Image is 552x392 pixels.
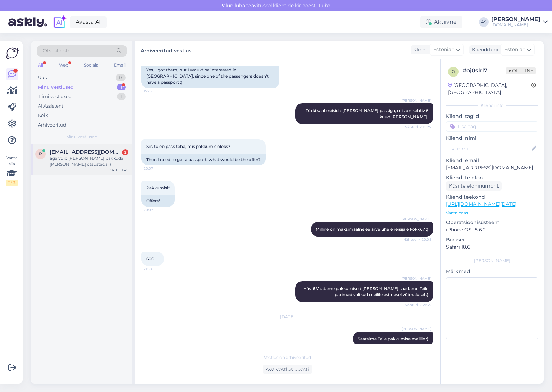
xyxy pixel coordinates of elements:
span: Estonian [504,46,525,53]
img: Askly Logo [6,47,19,60]
div: AI Assistent [38,103,63,110]
div: Then I need to get a passport, what would be the offer? [141,154,266,165]
span: 15:25 [144,89,169,94]
div: Küsi telefoninumbrit [446,181,502,191]
div: [GEOGRAPHIC_DATA], [GEOGRAPHIC_DATA] [448,82,531,96]
span: Siis tuleb pass teha, mis pakkumis oleks? [146,144,230,149]
div: 1 [117,93,126,100]
p: [EMAIL_ADDRESS][DOMAIN_NAME] [446,164,538,171]
div: Web [58,61,70,70]
div: Socials [82,61,99,70]
span: [PERSON_NAME] [402,326,431,331]
div: [DATE] [141,314,433,320]
p: Kliendi telefon [446,174,538,181]
span: 600 [146,256,154,261]
span: 21:38 [144,267,169,272]
span: Estonian [433,46,454,53]
span: [PERSON_NAME] [402,217,431,222]
div: Minu vestlused [38,84,74,91]
input: Lisa tag [446,121,538,132]
span: Otsi kliente [43,47,70,54]
p: iPhone OS 18.6.2 [446,226,538,233]
span: Pakkumisi* [146,185,170,190]
span: Nähtud ✓ 15:27 [405,124,431,130]
div: Email [112,61,127,70]
div: 2 / 3 [6,180,18,186]
div: [DATE] 11:45 [108,168,128,173]
span: o [452,69,455,74]
input: Lisa nimi [446,145,530,152]
div: [PERSON_NAME] [446,258,538,264]
span: Hästi! Vaatame pakkumised [PERSON_NAME] saadame Teile parimad valikud meilile esimesel võimalusel :) [303,286,430,297]
p: Vaata edasi ... [446,210,538,216]
div: Vaata siia [6,155,18,186]
div: Kõik [38,112,48,119]
div: Kliendi info [446,102,538,109]
p: Operatsioonisüsteem [446,219,538,226]
div: Aktiivne [420,16,462,28]
span: [PERSON_NAME] [402,276,431,281]
span: Milline on maksimaalne eelarve ühele reisijale kokku? :) [316,227,428,232]
span: Türki saab reisida [PERSON_NAME] passiga, mis on kehtiv 6 kuud [PERSON_NAME]. [306,108,430,119]
span: [PERSON_NAME] [402,98,431,103]
span: Nähtud ✓ 20:08 [403,237,431,242]
span: 20:07 [144,207,169,212]
div: aga võib [PERSON_NAME] pakkuda [PERSON_NAME] otsustada :) [50,155,128,168]
span: Offline [506,67,536,74]
label: Arhiveeritud vestlus [141,45,191,54]
div: Offers* [141,195,175,207]
div: Klienditugi [469,46,499,53]
div: 0 [116,74,126,81]
img: explore-ai [52,15,67,29]
div: Uus [38,74,47,81]
p: Safari 18.6 [446,243,538,251]
span: r [39,151,42,157]
div: 1 [117,84,126,91]
p: Klienditeekond [446,193,538,201]
div: # oj0slrl7 [463,67,506,75]
p: Märkmed [446,268,538,275]
div: AS [479,17,489,27]
div: [PERSON_NAME] [491,17,540,22]
p: Brauser [446,236,538,243]
div: Yes, I got them, but I would be interested in [GEOGRAPHIC_DATA], since one of the passengers does... [141,64,279,88]
p: Kliendi email [446,157,538,164]
span: Nähtud ✓ 21:39 [405,302,431,308]
span: Luba [317,2,333,9]
div: 2 [122,149,128,155]
div: All [37,61,45,70]
div: Arhiveeritud [38,122,66,129]
a: [URL][DOMAIN_NAME][DATE] [446,201,516,207]
p: Kliendi tag'id [446,113,538,120]
div: Ava vestlus uuesti [263,365,312,374]
a: [PERSON_NAME][DOMAIN_NAME] [491,17,548,28]
p: Kliendi nimi [446,134,538,142]
span: 20:07 [144,166,169,171]
div: [DOMAIN_NAME] [491,22,540,28]
span: Vestlus on arhiveeritud [264,354,311,361]
a: Avasta AI [70,16,107,28]
span: rainertammiksalu@gmail.com [50,149,121,155]
div: Klient [411,46,427,53]
div: Tiimi vestlused [38,93,72,100]
span: Saatsime Teile pakkumise meilile :) [358,336,428,341]
span: Minu vestlused [66,134,97,140]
